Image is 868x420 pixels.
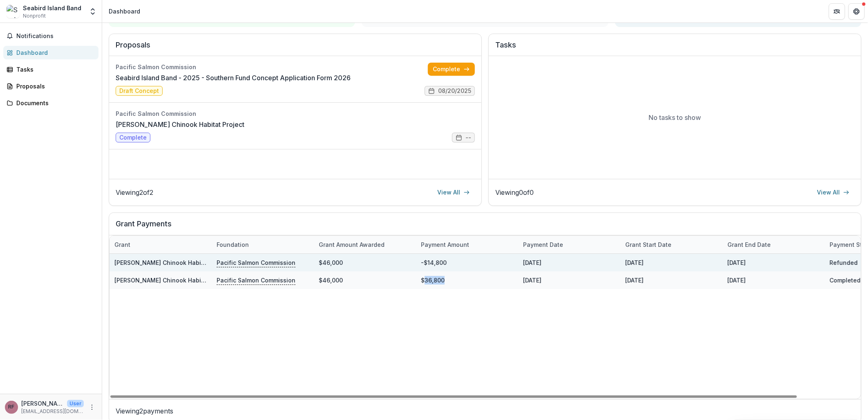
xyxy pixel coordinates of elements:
button: Open entity switcher [87,3,98,20]
div: [DATE] [518,254,620,271]
p: No tasks to show [649,113,701,122]
a: Documents [3,96,98,110]
div: Payment Amount [416,236,518,253]
div: $36,800 [416,271,518,289]
div: Dashboard [109,7,140,16]
nav: breadcrumb [105,5,143,17]
div: Foundation [212,236,314,253]
p: User [67,400,84,407]
div: [DATE] [723,271,825,289]
a: Seabird Island Band - 2025 - Southern Fund Concept Application Form 2026 [116,73,351,83]
button: Partners [829,3,845,20]
div: Grant [110,236,212,253]
h2: Grant Payments [116,219,855,235]
div: Grant end date [723,240,776,249]
div: -$14,800 [416,254,518,271]
div: Payment Amount [416,240,474,249]
p: [EMAIL_ADDRESS][DOMAIN_NAME] [21,408,84,415]
div: Foundation [212,240,254,249]
div: Dashboard [16,48,92,57]
div: Grant end date [723,236,825,253]
p: [PERSON_NAME] [21,399,64,408]
div: [DATE] [620,271,723,289]
div: Grant start date [620,236,723,253]
button: Get Help [848,3,865,20]
div: Proposals [16,82,92,90]
div: $46,000 [314,254,416,271]
button: Notifications [3,29,98,43]
p: Viewing 0 of 0 [495,187,534,197]
div: Grant start date [620,240,676,249]
div: Documents [16,99,92,107]
p: Pacific Salmon Commission [217,275,295,285]
span: Notifications [16,33,95,40]
a: Tasks [3,63,98,76]
div: Seabird Island Band [23,4,81,12]
a: [PERSON_NAME] Chinook Habitat Project [116,120,244,129]
a: Proposals [3,79,98,93]
a: Complete [428,63,475,76]
a: [PERSON_NAME] Chinook Habitat Project [114,259,230,266]
div: [DATE] [620,254,723,271]
div: Grant amount awarded [314,240,389,249]
a: View All [812,186,855,199]
div: Payment date [518,236,620,253]
div: Tasks [16,65,92,74]
h2: Tasks [495,41,855,56]
h2: Proposals [116,41,475,56]
div: Grant [110,240,135,249]
div: Rowan Forseth [9,404,15,410]
a: Dashboard [3,46,98,59]
div: Payment date [518,240,568,249]
div: [DATE] [723,254,825,271]
p: Viewing 2 of 2 [116,187,153,197]
a: View All [432,186,475,199]
div: [DATE] [518,271,620,289]
img: Seabird Island Band [7,5,20,18]
button: More [87,402,97,412]
p: Pacific Salmon Commission [217,258,295,267]
div: Grant amount awarded [314,236,416,253]
span: Nonprofit [23,12,46,20]
div: $46,000 [314,271,416,289]
a: [PERSON_NAME] Chinook Habitat Project [114,277,230,284]
p: Viewing 2 payments [116,406,855,416]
